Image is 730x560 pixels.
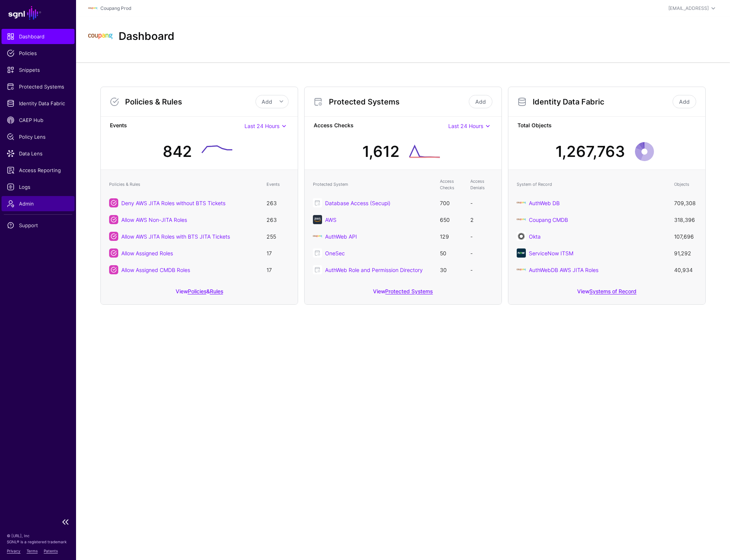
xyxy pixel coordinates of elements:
[7,49,69,57] span: Policies
[668,5,709,12] div: [EMAIL_ADDRESS]
[517,265,526,274] img: svg+xml;base64,PHN2ZyBpZD0iTG9nbyIgeG1sbnM9Imh0dHA6Ly93d3cudzMub3JnLzIwMDAvc3ZnIiB3aWR0aD0iMTIxLj...
[121,200,225,206] a: Deny AWS JITA Roles without BTS Tickets
[121,267,190,273] a: Allow Assigned CMDB Roles
[467,195,497,211] td: -
[2,196,75,211] a: Admin
[121,250,173,256] a: Allow Assigned Roles
[101,283,298,304] div: View &
[529,233,541,240] a: Okta
[121,217,187,223] a: Allow AWS Non-JITA Roles
[263,195,293,211] td: 263
[263,211,293,228] td: 263
[263,228,293,245] td: 255
[7,533,69,539] p: © [URL], Inc
[119,30,175,43] h2: Dashboard
[517,232,526,241] img: svg+xml;base64,PHN2ZyB3aWR0aD0iNjQiIGhlaWdodD0iNjQiIHZpZXdCb3g9IjAgMCA2NCA2NCIgZmlsbD0ibm9uZSIgeG...
[188,288,206,294] a: Policies
[88,24,113,49] img: svg+xml;base64,PHN2ZyBpZD0iTG9nbyIgeG1sbnM9Imh0dHA6Ly93d3cudzMub3JnLzIwMDAvc3ZnIiB3aWR0aD0iMTIxLj...
[313,232,322,241] img: svg+xml;base64,PHN2ZyBpZD0iTG9nbyIgeG1sbnM9Imh0dHA6Ly93d3cudzMub3JnLzIwMDAvc3ZnIiB3aWR0aD0iMTIxLj...
[309,174,436,195] th: Protected System
[513,174,670,195] th: System of Record
[5,5,71,21] a: SGNL
[7,66,69,74] span: Snippets
[529,267,598,273] a: AuthWebDB AWS JITA Roles
[529,200,560,206] a: AuthWeb DB
[125,97,255,106] h3: Policies & Rules
[467,211,497,228] td: 2
[325,217,336,223] a: AWS
[121,233,230,240] a: Allow AWS JITA Roles with BTS JITA Tickets
[448,123,483,129] span: Last 24 Hours
[529,250,573,256] a: ServiceNow ITSM
[533,97,671,106] h3: Identity Data Fabric
[670,261,701,278] td: 40,934
[7,549,21,553] a: Privacy
[44,549,58,553] a: Patents
[2,129,75,144] a: Policy Lens
[508,283,705,304] div: View
[469,95,492,108] a: Add
[313,215,322,224] img: svg+xml;base64,PHN2ZyB3aWR0aD0iNjQiIGhlaWdodD0iNjQiIHZpZXdCb3g9IjAgMCA2NCA2NCIgZmlsbD0ibm9uZSIgeG...
[2,112,75,128] a: CAEP Hub
[436,174,467,195] th: Access Checks
[2,96,75,111] a: Identity Data Fabric
[385,288,433,294] a: Protected Systems
[436,261,467,278] td: 30
[7,133,69,141] span: Policy Lens
[2,79,75,94] a: Protected Systems
[105,174,263,195] th: Policies & Rules
[436,228,467,245] td: 129
[100,5,131,11] a: Coupang Prod
[7,116,69,124] span: CAEP Hub
[517,121,696,131] strong: Total Objects
[262,98,272,105] span: Add
[670,228,701,245] td: 107,696
[7,183,69,191] span: Logs
[467,245,497,261] td: -
[7,150,69,157] span: Data Lens
[362,140,400,163] div: 1,612
[325,250,345,256] a: OneSec
[329,97,467,106] h3: Protected Systems
[7,100,69,107] span: Identity Data Fabric
[110,121,244,131] strong: Events
[555,140,625,163] div: 1,267,763
[88,4,97,13] img: svg+xml;base64,PHN2ZyBpZD0iTG9nbyIgeG1sbnM9Imh0dHA6Ly93d3cudzMub3JnLzIwMDAvc3ZnIiB3aWR0aD0iMTIxLj...
[210,288,223,294] a: Rules
[670,245,701,261] td: 91,292
[7,33,69,40] span: Dashboard
[517,215,526,224] img: svg+xml;base64,PHN2ZyBpZD0iTG9nbyIgeG1sbnM9Imh0dHA6Ly93d3cudzMub3JnLzIwMDAvc3ZnIiB3aWR0aD0iMTIxLj...
[670,174,701,195] th: Objects
[263,174,293,195] th: Events
[2,29,75,44] a: Dashboard
[27,549,38,553] a: Terms
[7,166,69,174] span: Access Reporting
[467,261,497,278] td: -
[263,245,293,261] td: 17
[2,179,75,195] a: Logs
[2,46,75,61] a: Policies
[589,288,636,294] a: Systems of Record
[7,539,69,545] p: SGNL® is a registered trademark
[314,121,448,131] strong: Access Checks
[529,217,568,223] a: Coupang CMDB
[517,248,526,258] img: svg+xml;base64,PHN2ZyB3aWR0aD0iNjQiIGhlaWdodD0iNjQiIHZpZXdCb3g9IjAgMCA2NCA2NCIgZmlsbD0ibm9uZSIgeG...
[163,140,192,163] div: 842
[670,195,701,211] td: 709,308
[467,228,497,245] td: -
[325,233,357,240] a: AuthWeb API
[244,123,279,129] span: Last 24 Hours
[517,198,526,207] img: svg+xml;base64,PHN2ZyBpZD0iTG9nbyIgeG1sbnM9Imh0dHA6Ly93d3cudzMub3JnLzIwMDAvc3ZnIiB3aWR0aD0iMTIxLj...
[436,211,467,228] td: 650
[305,283,501,304] div: View
[2,146,75,161] a: Data Lens
[436,195,467,211] td: 700
[7,83,69,90] span: Protected Systems
[2,163,75,178] a: Access Reporting
[2,62,75,78] a: Snippets
[436,245,467,261] td: 50
[670,211,701,228] td: 318,396
[263,261,293,278] td: 17
[7,200,69,207] span: Admin
[7,221,69,229] span: Support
